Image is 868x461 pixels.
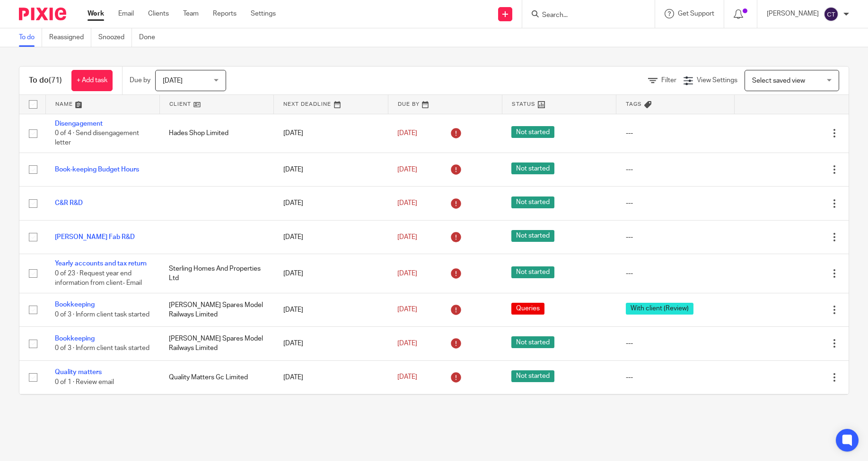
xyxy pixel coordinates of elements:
td: [DATE] [274,153,388,186]
a: Quality matters [55,369,102,376]
td: Mgb Consulting Property Management Limited [159,394,273,427]
a: Done [139,28,162,47]
span: [DATE] [397,340,417,347]
span: [DATE] [397,200,417,206]
p: [PERSON_NAME] [767,9,819,18]
a: [PERSON_NAME] Fab R&D [55,234,135,240]
a: Yearly accounts and tax return [55,260,147,267]
input: Search [541,11,626,20]
span: Not started [511,126,554,138]
span: Tags [626,102,642,107]
td: [DATE] [274,394,388,427]
span: [DATE] [397,270,417,277]
a: Bookkeeping [55,301,95,308]
td: [DATE] [274,187,388,220]
span: With client (Review) [626,303,693,315]
span: View Settings [697,77,737,84]
a: Bookkeeping [55,335,95,342]
a: Book-keeping Budget Hours [55,166,139,173]
span: Select saved view [752,77,805,84]
div: --- [626,339,725,348]
td: [DATE] [274,293,388,326]
a: Team [183,9,199,18]
span: 0 of 1 · Review email [55,379,114,385]
td: Sterling Homes And Properties Ltd [159,254,273,293]
p: Due by [130,76,150,85]
a: To do [19,28,42,47]
span: Not started [511,230,554,242]
span: Queries [511,303,544,315]
span: Not started [511,162,554,174]
div: --- [626,128,725,138]
td: [PERSON_NAME] Spares Model Railways Limited [159,293,273,326]
span: Not started [511,196,554,208]
div: --- [626,232,725,242]
span: 0 of 23 · Request year end information from client- Email [55,270,142,287]
span: [DATE] [397,166,417,173]
a: Email [118,9,134,18]
a: Reassigned [49,28,91,47]
td: [DATE] [274,114,388,153]
a: Settings [251,9,276,18]
td: [DATE] [274,360,388,394]
span: (71) [49,77,62,84]
div: --- [626,198,725,208]
span: 0 of 3 · Inform client task started [55,345,149,351]
span: Get Support [678,10,714,17]
h1: To do [29,76,62,85]
span: [DATE] [397,234,417,240]
a: + Add task [71,70,113,91]
span: [DATE] [397,307,417,313]
td: [DATE] [274,220,388,254]
span: [DATE] [163,77,183,84]
span: Not started [511,266,554,278]
span: Not started [511,370,554,382]
span: [DATE] [397,374,417,381]
div: --- [626,373,725,382]
td: [DATE] [274,254,388,293]
a: Disengagement [55,120,103,127]
a: Reports [213,9,237,18]
a: C&R R&D [55,200,83,206]
span: 0 of 4 · Send disengagement letter [55,130,139,146]
td: Quality Matters Gc Limited [159,360,273,394]
img: svg%3E [824,7,839,22]
img: Pixie [19,8,66,20]
div: --- [626,269,725,278]
div: --- [626,165,725,174]
span: [DATE] [397,130,417,137]
td: [PERSON_NAME] Spares Model Railways Limited [159,327,273,360]
td: [DATE] [274,327,388,360]
a: Clients [148,9,169,18]
a: Work [88,9,104,18]
span: 0 of 3 · Inform client task started [55,311,149,318]
td: Hades Shop Limited [159,114,273,153]
span: Not started [511,336,554,348]
a: Snoozed [98,28,132,47]
span: Filter [661,77,676,84]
